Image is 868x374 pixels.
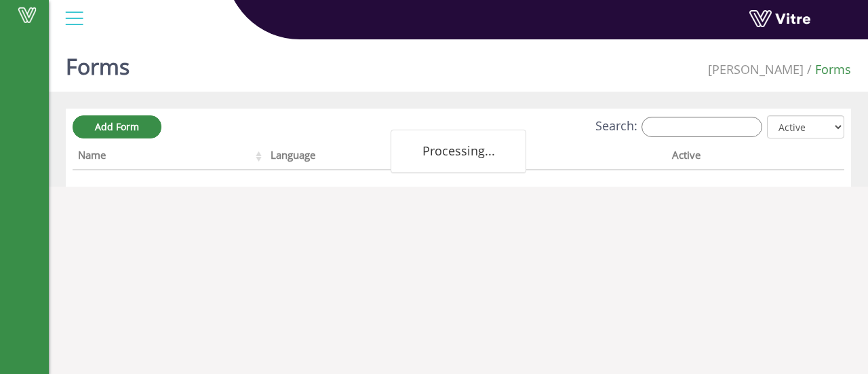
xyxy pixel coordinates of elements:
input: Search: [642,117,762,137]
span: Add Form [95,120,139,133]
th: Name [73,145,265,170]
label: Search: [595,117,762,137]
li: Forms [804,61,851,79]
h1: Forms [66,34,130,92]
th: Language [265,145,467,170]
a: Add Form [73,115,161,138]
span: 379 [708,61,804,77]
th: Company [467,145,667,170]
th: Active [667,145,806,170]
div: Processing... [391,130,526,173]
